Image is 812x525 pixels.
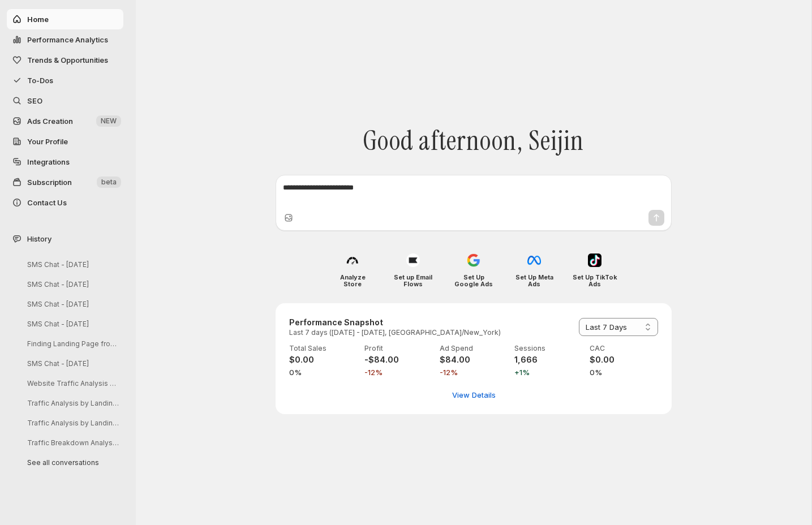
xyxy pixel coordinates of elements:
[289,317,501,328] h3: Performance Snapshot
[27,178,72,187] span: Subscription
[18,454,126,471] button: See all conversations
[406,253,420,267] img: Set up Email Flows icon
[283,212,294,223] button: Upload image
[18,315,126,333] button: SMS Chat - [DATE]
[364,354,433,365] h4: -$84.00
[573,274,617,287] h4: Set Up TikTok Ads
[440,354,508,365] h4: $84.00
[27,15,49,24] span: Home
[391,274,436,287] h4: Set up Email Flows
[27,117,73,126] span: Ads Creation
[18,375,126,392] button: Website Traffic Analysis by Landing Page
[289,344,358,353] p: Total Sales
[289,328,501,337] p: Last 7 days ([DATE] - [DATE], [GEOGRAPHIC_DATA]/New_York)
[7,111,123,131] button: Ads Creation
[27,157,70,166] span: Integrations
[27,96,42,105] span: SEO
[18,394,126,412] button: Traffic Analysis by Landing Page
[7,29,123,50] button: Performance Analytics
[330,274,375,287] h4: Analyze Store
[7,131,123,152] a: Your Profile
[289,354,358,365] h4: $0.00
[7,70,123,91] button: To-Dos
[364,367,433,378] span: -12%
[18,434,126,451] button: Traffic Breakdown Analysis for 3 Days
[512,274,557,287] h4: Set Up Meta Ads
[514,367,583,378] span: +1%
[527,253,541,267] img: Set Up Meta Ads icon
[346,253,359,267] img: Analyze Store icon
[590,354,658,365] h4: $0.00
[7,9,123,29] button: Home
[7,152,123,172] a: Integrations
[27,137,68,146] span: Your Profile
[440,367,508,378] span: -12%
[7,172,123,192] button: Subscription
[27,35,108,44] span: Performance Analytics
[18,276,126,293] button: SMS Chat - [DATE]
[18,335,126,352] button: Finding Landing Page from Hootsuite Blog
[452,389,496,401] span: View Details
[18,414,126,432] button: Traffic Analysis by Landing Page
[18,295,126,313] button: SMS Chat - [DATE]
[440,344,508,353] p: Ad Spend
[452,274,496,287] h4: Set Up Google Ads
[364,344,433,353] p: Profit
[467,253,480,267] img: Set Up Google Ads icon
[289,367,358,378] span: 0%
[18,355,126,372] button: SMS Chat - [DATE]
[588,253,602,267] img: Set Up TikTok Ads icon
[590,344,658,353] p: CAC
[18,256,126,273] button: SMS Chat - [DATE]
[27,198,67,207] span: Contact Us
[101,178,117,187] span: beta
[27,233,51,244] span: History
[27,55,108,64] span: Trends & Opportunities
[7,192,123,213] button: Contact Us
[445,386,502,404] button: View detailed performance
[514,354,583,365] h4: 1,666
[7,91,123,111] a: SEO
[514,344,583,353] p: Sessions
[27,76,53,85] span: To-Dos
[590,367,658,378] span: 0%
[101,117,117,126] span: NEW
[7,50,123,70] button: Trends & Opportunities
[363,124,584,157] span: Good afternoon, Seijin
